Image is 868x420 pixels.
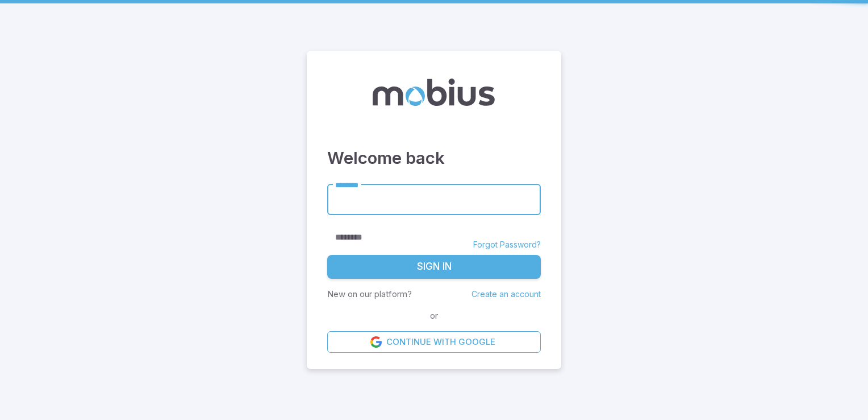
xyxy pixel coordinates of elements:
[327,255,541,279] button: Sign In
[473,239,541,250] a: Forgot Password?
[471,289,541,299] a: Create an account
[427,310,441,322] span: or
[327,146,541,171] h3: Welcome back
[327,331,541,353] a: Continue with Google
[327,288,412,300] p: New on our platform?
